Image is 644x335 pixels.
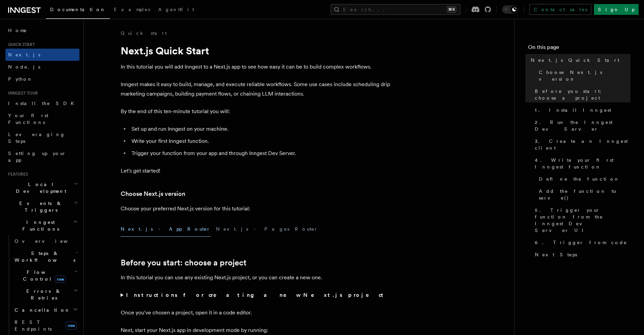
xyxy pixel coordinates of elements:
a: 5. Trigger your function from the Inngest Dev Server UI [532,204,630,236]
a: 3. Create an Inngest client [532,135,630,154]
a: Next Steps [532,249,630,261]
button: Next.js - Pages Router [216,222,318,237]
span: Define the function [539,176,620,182]
span: Install the SDK [8,101,78,106]
button: Toggle dark mode [502,5,518,14]
a: Before you start: choose a project [121,258,246,267]
p: By the end of this ten-minute tutorial you will: [121,107,391,116]
span: 5. Trigger your function from the Inngest Dev Server UI [535,207,630,234]
span: Leveraging Steps [8,132,65,144]
a: Quick start [121,30,167,36]
span: Python [8,76,33,82]
a: Home [5,24,79,36]
span: Before you start: choose a project [535,88,630,101]
a: Contact sales [529,4,591,15]
h1: Next.js Quick Start [121,45,391,57]
button: Flow Controlnew [12,266,79,285]
a: 2. Run the Inngest Dev Server [532,116,630,135]
button: Cancellation [12,304,79,316]
span: Setting up your app [8,151,66,163]
span: Errors & Retries [12,288,73,301]
span: Cancellation [12,307,70,313]
p: Inngest makes it easy to build, manage, and execute reliable workflows. Some use cases include sc... [121,80,391,99]
span: Overview [15,238,84,244]
a: 6. Trigger from code [532,236,630,249]
span: 2. Run the Inngest Dev Server [535,119,630,132]
span: Local Development [5,181,74,195]
span: 3. Create an Inngest client [535,138,630,151]
a: Install the SDK [5,97,79,109]
a: Leveraging Steps [5,128,79,147]
span: Features [5,172,28,177]
a: Next.js [5,49,79,61]
li: Set up and run Inngest on your machine. [129,124,391,134]
a: AgentKit [154,2,198,18]
span: Next.js [8,52,40,57]
a: Python [5,73,79,85]
span: Home [8,27,27,34]
p: Choose your preferred Next.js version for this tutorial: [121,204,391,213]
a: Node.js [5,61,79,73]
span: Next.js Quick Start [531,57,619,63]
span: Add the function to serve() [539,188,630,201]
button: Events & Triggers [5,197,79,216]
a: Documentation [46,2,110,19]
span: Your first Functions [8,113,48,125]
span: Inngest Functions [5,219,73,232]
a: 4. Write your first Inngest function [532,154,630,173]
p: Once you've chosen a project, open it in a code editor. [121,308,391,317]
a: Next.js Quick Start [528,54,630,66]
span: Documentation [50,7,106,12]
span: Next Steps [535,251,577,258]
span: 6. Trigger from code [535,239,627,246]
h4: On this page [528,43,630,54]
span: 1. Install Inngest [535,107,611,113]
p: In this tutorial you can use any existing Next.js project, or you can create a new one. [121,273,391,282]
span: Inngest tour [5,91,38,96]
span: Node.js [8,64,40,70]
a: 1. Install Inngest [532,104,630,116]
a: Examples [110,2,154,18]
span: Flow Control [12,269,74,282]
a: Define the function [536,173,630,185]
a: Setting up your app [5,147,79,166]
span: new [66,321,77,330]
span: Choose Next.js version [539,69,630,82]
kbd: ⌘K [447,6,456,13]
button: Errors & Retries [12,285,79,304]
span: new [55,276,66,283]
span: AgentKit [158,7,194,12]
button: Local Development [5,178,79,197]
summary: Instructions for creating a new Next.js project [121,290,391,300]
span: 4. Write your first Inngest function [535,157,630,170]
button: Next.js - App Router [121,222,211,237]
a: REST Endpointsnew [12,316,79,335]
a: Choose Next.js version [121,189,185,199]
a: Before you start: choose a project [532,85,630,104]
li: Write your first Inngest function. [129,136,391,146]
strong: Instructions for creating a new Next.js project [126,292,386,298]
a: Sign Up [594,4,639,15]
li: Trigger your function from your app and through Inngest Dev Server. [129,149,391,158]
button: Search...⌘K [331,4,460,15]
a: Choose Next.js version [536,66,630,85]
p: In this tutorial you will add Inngest to a Next.js app to see how easy it can be to build complex... [121,62,391,72]
p: Let's get started! [121,166,391,176]
a: Your first Functions [5,109,79,128]
span: Events & Triggers [5,200,74,213]
span: Steps & Workflows [12,250,75,263]
span: Examples [114,7,150,12]
button: Inngest Functions [5,216,79,235]
a: Add the function to serve() [536,185,630,204]
button: Steps & Workflows [12,247,79,266]
p: Next, start your Next.js app in development mode by running: [121,326,391,335]
span: REST Endpoints [15,319,52,332]
a: Overview [12,235,79,247]
span: Quick start [5,42,35,47]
